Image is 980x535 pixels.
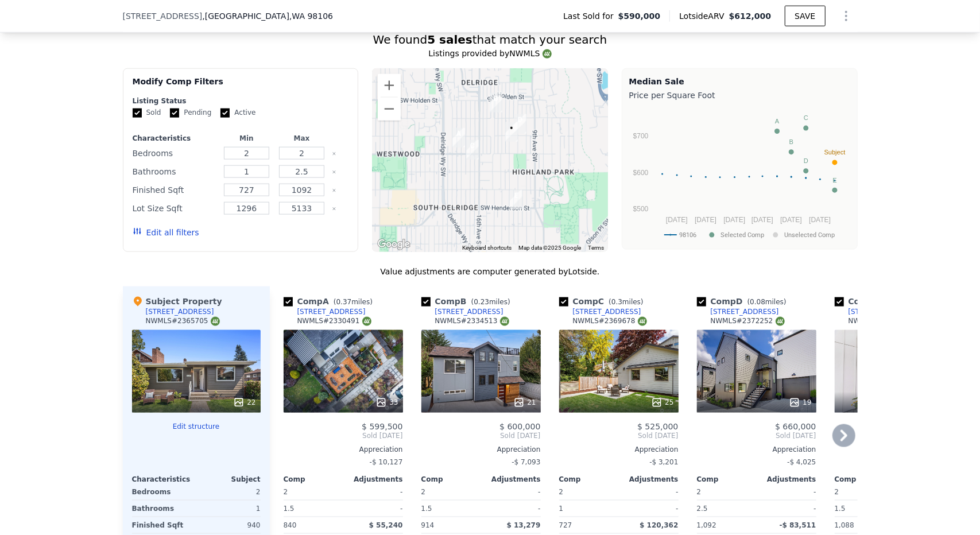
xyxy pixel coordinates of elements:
div: Comp [559,475,619,484]
label: Active [220,108,255,118]
div: Bedrooms [132,484,194,500]
span: $ 599,500 [362,422,402,431]
button: Edit all filters [133,227,199,238]
div: 8133 18th Avenue SW Unit A [448,123,470,152]
div: Comp A [284,296,377,307]
span: ( miles) [329,298,377,306]
div: 22 [233,397,255,408]
text: $600 [633,169,648,177]
div: Modify Comp Filters [133,76,349,96]
label: Sold [133,108,161,118]
div: 33 [375,397,398,408]
div: 7948 11th Avenue SW Unit B [509,110,531,138]
span: -$ 10,127 [370,458,403,466]
div: Value adjustments are computer generated by Lotside . [123,266,858,277]
div: - [346,484,403,500]
div: Comp [835,475,894,484]
button: Keyboard shortcuts [463,244,512,252]
img: NWMLS Logo [500,317,509,326]
div: Listing Status [133,96,349,106]
a: [STREET_ADDRESS] [559,307,641,316]
span: 0.08 [750,298,765,306]
div: 8114 12th Avenue SW [501,118,522,146]
span: 914 [421,521,435,529]
span: $ 660,000 [775,422,816,431]
button: SAVE [785,6,825,26]
svg: A chart. [629,103,850,247]
button: Zoom out [378,98,401,121]
div: Comp C [559,296,648,307]
div: - [835,454,954,470]
input: Active [220,108,230,118]
text: [DATE] [666,216,688,224]
text: [DATE] [695,216,716,224]
span: ( miles) [743,298,791,306]
div: Comp [697,475,757,484]
div: Median Sale [629,76,850,87]
span: $ 13,279 [507,521,541,529]
div: Appreciation [559,445,679,454]
span: $612,000 [729,11,772,21]
div: Lot Size Sqft [133,200,217,216]
div: NWMLS # 2334513 [435,316,509,326]
div: Comp B [421,296,515,307]
span: 727 [559,521,572,529]
span: [STREET_ADDRESS] [123,10,203,22]
div: Characteristics [133,134,217,143]
div: Subject [196,475,261,484]
div: Appreciation [284,445,403,454]
span: 0.37 [336,298,352,306]
span: $590,000 [618,10,661,22]
div: NWMLS # 2369678 [573,316,647,326]
input: Sold [133,108,142,118]
button: Edit structure [132,422,261,431]
span: , WA 98106 [289,11,333,21]
a: [STREET_ADDRESS] [284,307,366,316]
text: Selected Comp [721,231,764,239]
div: - [483,484,541,500]
span: 2 [421,488,426,496]
div: Adjustments [619,475,679,484]
div: 1 [199,501,261,517]
div: [STREET_ADDRESS] [711,307,779,316]
span: , [GEOGRAPHIC_DATA] [202,10,333,22]
div: We found that match your search [123,32,858,48]
text: D [803,157,808,164]
text: $500 [633,205,648,213]
img: NWMLS Logo [543,49,552,59]
text: [DATE] [752,216,773,224]
span: 0.23 [474,298,489,306]
span: -$ 83,511 [780,521,816,529]
label: Pending [170,108,211,118]
span: ( miles) [604,298,648,306]
div: Adjustments [757,475,816,484]
span: 1,088 [835,521,854,529]
button: Show Options [835,5,858,28]
div: 1 [559,501,617,517]
div: Subject Property [132,296,222,307]
div: Adjustments [481,475,541,484]
button: Clear [332,152,336,156]
div: NWMLS # 2394415 [849,316,923,326]
text: Subject [824,149,845,156]
span: $ 600,000 [499,422,540,431]
text: A [775,118,780,125]
span: Sold [DATE] [421,431,541,440]
img: NWMLS Logo [362,317,371,326]
span: Sold [DATE] [559,431,679,440]
div: Comp [421,475,481,484]
button: Clear [332,170,336,175]
span: Sold [DATE] [697,431,816,440]
text: [DATE] [723,216,745,224]
div: [STREET_ADDRESS] [146,307,214,316]
a: [STREET_ADDRESS][PERSON_NAME] [835,307,968,316]
text: [DATE] [809,216,831,224]
div: Max [277,134,327,143]
text: B [789,138,793,145]
span: $ 120,362 [640,521,678,529]
span: 2 [284,488,288,496]
div: - [621,484,679,500]
div: [STREET_ADDRESS] [297,307,366,316]
div: Min [221,134,272,143]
